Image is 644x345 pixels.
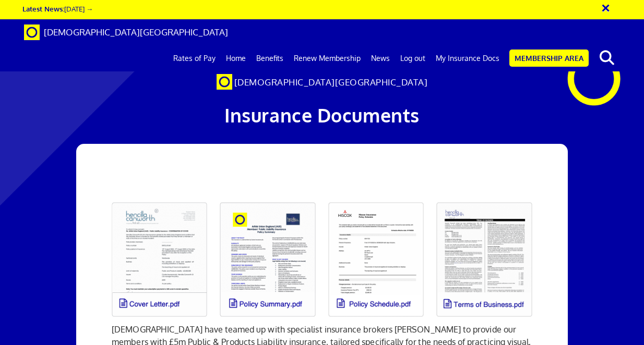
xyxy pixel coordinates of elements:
a: Log out [395,45,431,71]
span: [DEMOGRAPHIC_DATA][GEOGRAPHIC_DATA] [234,77,428,88]
a: Membership Area [509,50,589,67]
a: My Insurance Docs [431,45,505,71]
a: Latest News:[DATE] → [22,4,93,13]
span: Insurance Documents [224,103,420,127]
a: Home [221,45,251,71]
a: News [366,45,395,71]
button: search [591,47,623,69]
strong: Latest News: [22,4,64,13]
a: Brand [DEMOGRAPHIC_DATA][GEOGRAPHIC_DATA] [16,19,236,45]
span: [DEMOGRAPHIC_DATA][GEOGRAPHIC_DATA] [44,27,228,38]
a: Renew Membership [289,45,366,71]
a: Rates of Pay [168,45,221,71]
a: Benefits [251,45,289,71]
